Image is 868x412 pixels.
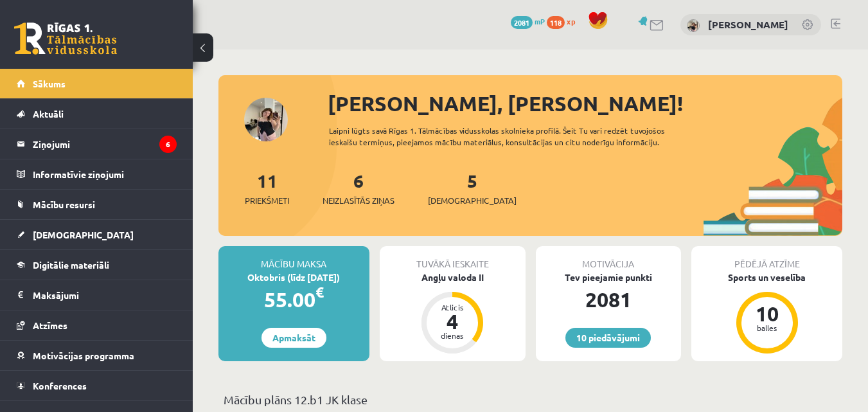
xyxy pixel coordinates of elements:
[218,284,369,315] div: 55.00
[380,271,526,355] a: Angļu valoda II Atlicis 4 dienas
[691,246,842,271] div: Pēdējā atzīme
[17,129,177,159] a: Ziņojumi6
[14,22,117,55] a: Rīgas 1. Tālmācības vidusskola
[245,194,289,207] span: Priekšmeti
[565,328,651,348] a: 10 piedāvājumi
[33,350,134,361] span: Motivācijas programma
[433,303,472,311] div: Atlicis
[748,303,786,324] div: 10
[33,129,177,159] legend: Ziņojumi
[547,16,581,26] a: 118 xp
[17,69,177,98] a: Sākums
[33,280,177,310] legend: Maksājumi
[428,194,517,207] span: [DEMOGRAPHIC_DATA]
[433,332,472,339] div: dienas
[17,371,177,400] a: Konferences
[547,16,565,29] span: 118
[17,190,177,219] a: Mācību resursi
[691,271,842,284] div: Sports un veselība
[748,324,786,332] div: balles
[33,108,64,120] span: Aktuāli
[218,271,369,284] div: Oktobris (līdz [DATE])
[33,380,87,391] span: Konferences
[33,159,177,189] legend: Informatīvie ziņojumi
[323,169,394,207] a: 6Neizlasītās ziņas
[33,259,109,271] span: Digitālie materiāli
[428,169,517,207] a: 5[DEMOGRAPHIC_DATA]
[33,229,134,240] span: [DEMOGRAPHIC_DATA]
[17,280,177,310] a: Maksājumi
[33,78,66,89] span: Sākums
[17,341,177,370] a: Motivācijas programma
[535,16,545,26] span: mP
[17,310,177,340] a: Atzīmes
[33,319,67,331] span: Atzīmes
[687,19,700,32] img: Šarlote Jete Ivanovska
[511,16,533,29] span: 2081
[315,283,324,301] span: €
[323,194,394,207] span: Neizlasītās ziņas
[218,246,369,271] div: Mācību maksa
[261,328,326,348] a: Apmaksāt
[245,169,289,207] a: 11Priekšmeti
[380,246,526,271] div: Tuvākā ieskaite
[380,271,526,284] div: Angļu valoda II
[159,136,177,153] i: 6
[536,271,682,284] div: Tev pieejamie punkti
[17,159,177,189] a: Informatīvie ziņojumi
[536,284,682,315] div: 2081
[567,16,575,26] span: xp
[433,311,472,332] div: 4
[224,391,837,408] p: Mācību plāns 12.b1 JK klase
[17,250,177,280] a: Digitālie materiāli
[329,125,704,148] div: Laipni lūgts savā Rīgas 1. Tālmācības vidusskolas skolnieka profilā. Šeit Tu vari redzēt tuvojošo...
[536,246,682,271] div: Motivācija
[511,16,545,26] a: 2081 mP
[17,99,177,129] a: Aktuāli
[17,220,177,249] a: [DEMOGRAPHIC_DATA]
[708,18,788,31] a: [PERSON_NAME]
[328,88,842,119] div: [PERSON_NAME], [PERSON_NAME]!
[691,271,842,355] a: Sports un veselība 10 balles
[33,199,95,210] span: Mācību resursi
